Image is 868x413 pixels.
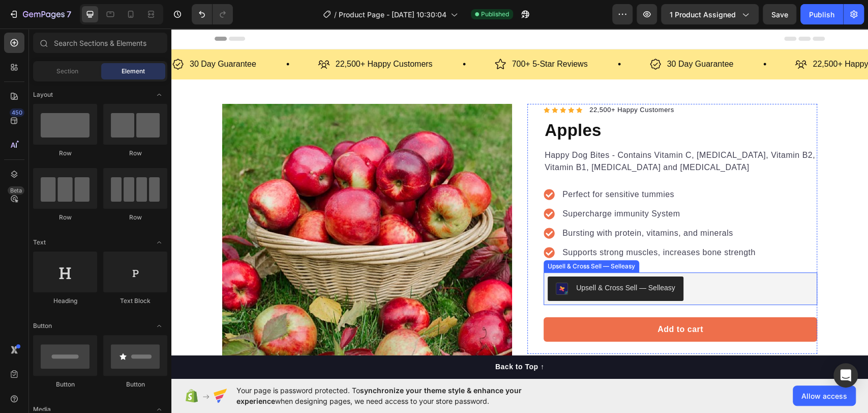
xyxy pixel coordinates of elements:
[481,10,509,19] span: Published
[661,4,759,24] button: 1 product assigned
[763,4,796,24] button: Save
[833,363,858,388] div: Open Intercom Messenger
[33,213,97,222] div: Row
[391,218,584,230] p: Supports strong muscles, increases bone strength
[372,289,646,313] button: Add to cart
[103,149,167,158] div: Row
[372,88,646,116] h1: Apples
[33,238,46,247] span: Text
[486,295,532,307] div: Add to cart
[236,385,561,406] span: Your page is password protected. To when designing pages, we need access to your store password.
[809,9,834,20] div: Publish
[391,199,584,211] p: Bursting with protein, vitamins, and minerals
[10,108,24,117] div: 450
[334,9,337,20] span: /
[339,9,446,20] span: Product Page - [DATE] 10:30:04
[4,4,76,24] button: 7
[103,296,167,306] div: Text Block
[376,248,512,272] button: Upsell & Cross Sell — Selleasy
[391,179,584,191] p: Supercharge immunity System
[33,33,167,53] input: Search Sections & Elements
[171,29,868,378] iframe: To enrich screen reader interactions, please activate Accessibility in Grammarly extension settings
[33,296,97,306] div: Heading
[8,186,24,195] div: Beta
[103,213,167,222] div: Row
[641,29,738,43] p: 22,500+ Happy Customers
[151,234,167,251] span: Toggle open
[391,160,584,172] p: Perfect for sensitive tummies
[324,333,373,344] div: Back to Top ↑
[496,29,562,43] p: 30 Day Guarantee
[192,4,233,24] div: Undo/Redo
[374,233,466,242] div: Upsell & Cross Sell — Selleasy
[341,29,416,43] p: 700+ 5-Star Reviews
[122,67,145,76] span: Element
[771,10,788,19] span: Save
[418,76,503,87] p: 22,500+ Happy Customers
[33,321,52,331] span: Button
[670,9,736,20] span: 1 product assigned
[801,391,847,401] span: Allow access
[151,318,167,334] span: Toggle open
[103,380,167,389] div: Button
[56,67,78,76] span: Section
[151,87,167,103] span: Toggle open
[793,386,856,406] button: Allow access
[33,90,53,99] span: Layout
[33,380,97,389] div: Button
[405,254,504,265] div: Upsell & Cross Sell — Selleasy
[33,149,97,158] div: Row
[67,8,71,20] p: 7
[373,121,645,145] p: Happy Dog Bites - Contains Vitamin C, [MEDICAL_DATA], Vitamin B2, Vitamin B1, [MEDICAL_DATA] and ...
[236,386,522,405] span: synchronize your theme style & enhance your experience
[800,4,843,24] button: Publish
[384,254,397,266] img: CJGWisGV0oADEAE=.png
